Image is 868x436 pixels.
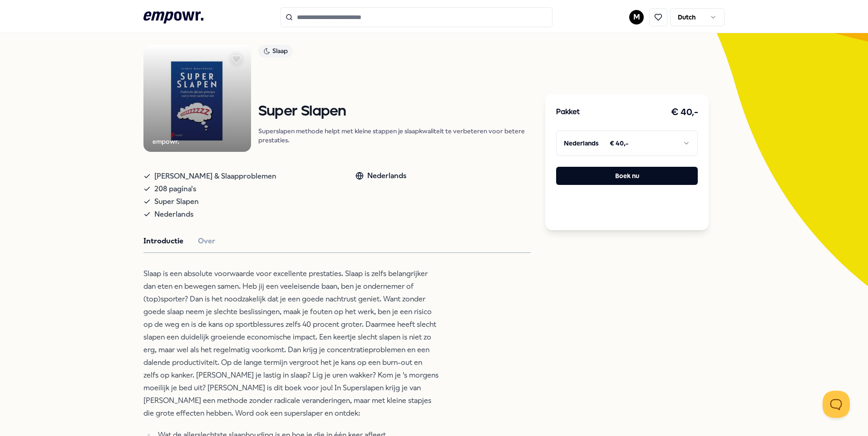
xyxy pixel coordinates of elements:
a: Slaap [258,45,531,61]
iframe: Help Scout Beacon - Open [823,391,850,418]
span: [PERSON_NAME] & Slaapproblemen [154,170,276,183]
div: Slaap [258,45,293,58]
div: empowr. [153,136,179,146]
p: Superslapen methode helpt met kleine stappen je slaapkwaliteit te verbeteren voor betere prestaties. [258,126,531,145]
button: Boek nu [556,167,698,185]
h1: Super Slapen [258,104,531,120]
span: Super Slapen [154,195,199,208]
button: M [629,10,644,24]
input: Search for products, categories or subcategories [280,7,552,27]
img: Product Image [143,45,251,152]
button: Over [198,235,215,247]
h3: Pakket [556,107,580,118]
p: Slaap is een absolute voorwaarde voor excellente prestaties. Slaap is zelfs belangrijker dan eten... [143,267,439,420]
button: Introductie [143,235,183,247]
span: Nederlands [154,208,193,221]
div: Nederlands [355,170,406,182]
span: 208 pagina's [154,183,196,195]
h3: € 40,- [671,105,698,120]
